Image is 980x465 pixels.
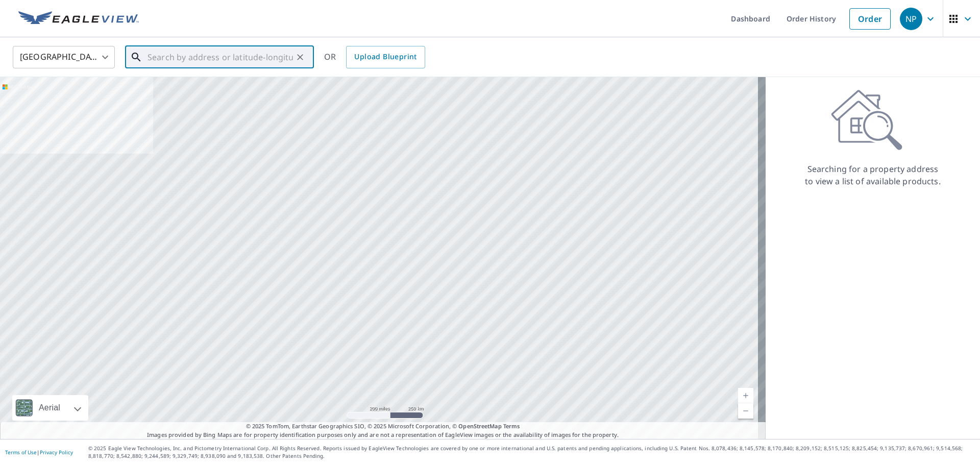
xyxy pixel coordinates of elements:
div: NP [900,8,922,30]
span: © 2025 TomTom, Earthstar Geographics SIO, © 2025 Microsoft Corporation, © [246,422,520,431]
a: Current Level 5, Zoom Out [738,403,753,419]
a: OpenStreetMap [458,422,501,430]
div: Aerial [36,395,63,421]
button: Clear [293,50,307,64]
div: Aerial [12,395,88,421]
a: Current Level 5, Zoom In [738,388,753,403]
img: EV Logo [18,11,139,27]
a: Terms [503,422,520,430]
div: OR [324,46,425,68]
p: | [5,449,73,455]
p: © 2025 Eagle View Technologies, Inc. and Pictometry International Corp. All Rights Reserved. Repo... [88,445,975,460]
div: [GEOGRAPHIC_DATA] [13,43,115,71]
a: Upload Blueprint [346,46,425,68]
a: Terms of Use [5,449,37,456]
a: Privacy Policy [40,449,73,456]
a: Order [849,8,891,30]
span: Upload Blueprint [354,51,416,63]
input: Search by address or latitude-longitude [148,43,293,71]
p: Searching for a property address to view a list of available products. [804,163,941,187]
